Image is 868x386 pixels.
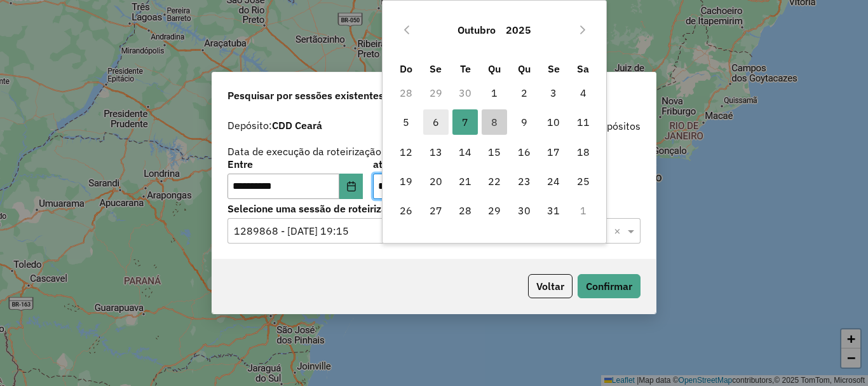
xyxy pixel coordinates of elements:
span: Pesquisar por sessões existentes [227,88,384,103]
td: 28 [391,78,421,107]
span: 5 [393,109,419,135]
td: 20 [421,167,451,196]
td: 21 [451,167,480,196]
td: 13 [421,137,451,167]
button: Previous Month [397,20,417,40]
label: Entre [227,156,363,172]
td: 9 [510,107,539,137]
span: Te [460,62,471,75]
td: 29 [421,78,451,107]
span: 6 [423,109,449,135]
td: 11 [568,107,597,137]
td: 14 [451,137,480,167]
span: 8 [482,109,507,135]
label: Data de execução da roteirização: [227,144,384,159]
td: 17 [539,137,568,167]
span: 14 [452,139,478,165]
span: 24 [541,169,566,194]
span: 11 [571,109,596,135]
button: Choose Year [501,15,536,45]
td: 8 [480,107,509,137]
span: 15 [482,139,507,165]
span: Qu [518,62,531,75]
td: 25 [568,167,597,196]
span: Qu [488,62,501,75]
span: 29 [482,198,507,223]
label: Selecione uma sessão de roteirização: [227,201,641,216]
span: 20 [423,169,449,194]
td: 30 [451,78,480,107]
span: 18 [571,139,596,165]
td: 23 [510,167,539,196]
span: Sa [577,62,589,75]
td: 4 [568,78,597,107]
span: 19 [393,169,419,194]
td: 28 [451,196,480,225]
td: 24 [539,167,568,196]
td: 15 [480,137,509,167]
span: Clear all [614,223,625,238]
td: 26 [391,196,421,225]
span: 1 [482,80,507,106]
button: Next Month [573,20,593,40]
span: 28 [452,198,478,223]
td: 22 [480,167,509,196]
button: Choose Month [452,15,501,45]
td: 10 [539,107,568,137]
td: 1 [568,196,597,225]
span: Se [430,62,442,75]
span: 31 [541,198,566,223]
label: Depósito: [227,118,322,133]
button: Confirmar [578,274,641,298]
span: 16 [512,139,537,165]
span: 12 [393,139,419,165]
td: 7 [451,107,480,137]
label: até [373,156,508,172]
td: 2 [510,78,539,107]
span: 21 [452,169,478,194]
button: Choose Date [339,174,363,199]
span: Do [400,62,412,75]
td: 19 [391,167,421,196]
td: 5 [391,107,421,137]
td: 31 [539,196,568,225]
td: 3 [539,78,568,107]
span: 10 [541,109,566,135]
span: 7 [452,109,478,135]
td: 30 [510,196,539,225]
span: 13 [423,139,449,165]
button: Voltar [528,274,573,298]
span: 23 [512,169,537,194]
span: 25 [571,169,596,194]
span: 30 [512,198,537,223]
strong: CDD Ceará [272,119,322,132]
span: 4 [571,80,596,106]
span: 2 [512,80,537,106]
span: 27 [423,198,449,223]
td: 29 [480,196,509,225]
td: 16 [510,137,539,167]
td: 27 [421,196,451,225]
td: 12 [391,137,421,167]
td: 18 [568,137,597,167]
td: 6 [421,107,451,137]
span: 22 [482,169,507,194]
span: Se [548,62,560,75]
td: 1 [480,78,509,107]
span: 26 [393,198,419,223]
span: 9 [512,109,537,135]
span: 3 [541,80,566,106]
span: 17 [541,139,566,165]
